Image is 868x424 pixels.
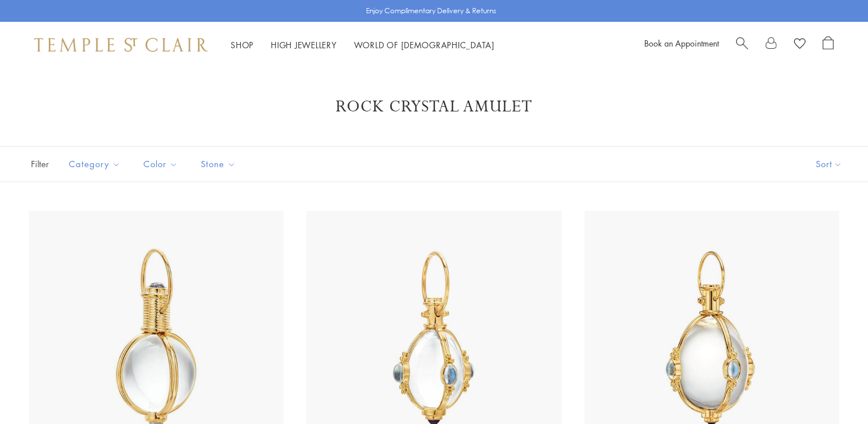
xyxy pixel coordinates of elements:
button: Color [135,151,186,177]
span: Stone [195,157,244,171]
a: ShopShop [231,39,254,51]
a: Search [736,36,748,53]
iframe: Gorgias live chat messenger [811,370,857,413]
a: World of [DEMOGRAPHIC_DATA]World of [DEMOGRAPHIC_DATA] [354,39,495,51]
p: Enjoy Complimentary Delivery & Returns [366,5,496,17]
span: Color [138,157,186,171]
a: Book an Appointment [644,37,719,49]
a: View Wishlist [794,36,805,53]
a: High JewelleryHigh Jewellery [271,39,337,51]
button: Show sort by [790,147,868,182]
h1: Rock Crystal Amulet [46,97,822,117]
button: Category [60,151,129,177]
nav: Main navigation [231,38,495,52]
button: Stone [192,151,244,177]
img: Temple St. Clair [34,38,208,52]
span: Category [63,157,129,171]
a: Open Shopping Bag [823,36,834,53]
